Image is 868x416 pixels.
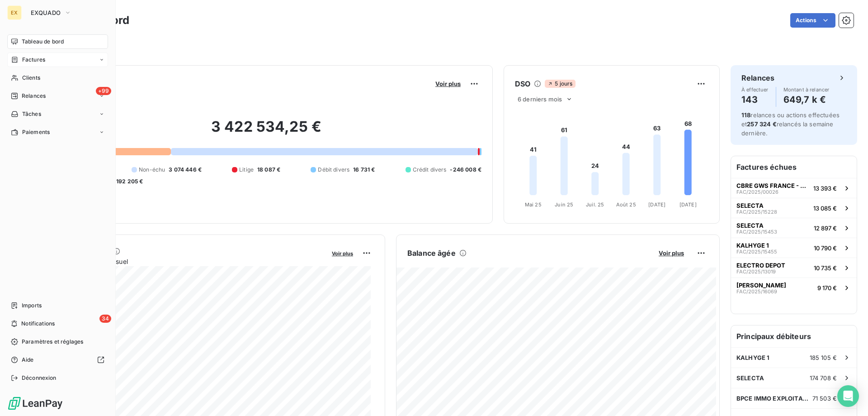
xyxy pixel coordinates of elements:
[353,166,375,174] span: 16 731 €
[7,5,22,20] div: EX
[7,353,108,367] a: Aide
[783,87,830,92] span: Montant à relancer
[586,201,604,208] tspan: Juil. 25
[736,354,769,361] span: KALHYGE 1
[813,185,837,192] span: 13 393 €
[22,38,64,46] span: Tableau de bord
[7,396,63,411] img: Logo LeanPay
[318,166,349,174] span: Débit divers
[113,177,143,186] span: -192 205 €
[731,238,857,258] button: KALHYGE 1FAC/2025/1545510 790 €
[22,110,41,118] span: Tâches
[741,87,769,92] span: À effectuer
[731,178,857,198] button: CBRE GWS FRANCE - COURBEVOIEFAC/2025/0002613 393 €
[813,205,837,212] span: 13 085 €
[736,262,785,269] span: ELECTRO DEPOT
[837,385,859,407] div: Open Intercom Messenger
[51,257,325,266] span: Chiffre d'affaires mensuel
[169,166,202,174] span: 3 074 446 €
[736,229,777,234] span: FAC/2025/15453
[22,338,83,346] span: Paramètres et réglages
[790,13,835,28] button: Actions
[736,269,776,274] span: FAC/2025/13019
[741,92,769,107] h4: 143
[731,156,857,178] h6: Factures échues
[616,201,636,208] tspan: Août 25
[736,189,778,195] span: FAC/2025/00026
[413,166,447,174] span: Crédit divers
[21,320,55,328] span: Notifications
[736,209,777,215] span: FAC/2025/15228
[659,249,684,257] span: Voir plus
[814,225,837,232] span: 12 897 €
[99,315,111,323] span: 34
[257,166,280,174] span: 18 087 €
[22,356,34,364] span: Aide
[814,244,837,252] span: 10 790 €
[22,74,40,82] span: Clients
[814,264,837,272] span: 10 735 €
[736,222,764,229] span: SELECTA
[741,111,750,119] span: 118
[332,250,353,257] span: Voir plus
[518,96,562,103] span: 6 derniers mois
[747,120,776,128] span: 257 324 €
[783,92,830,107] h4: 649,7 k €
[31,9,61,16] span: EXQUADO
[731,198,857,218] button: SELECTAFAC/2025/1522813 085 €
[239,166,254,174] span: Litige
[679,201,697,208] tspan: [DATE]
[810,374,837,382] span: 174 708 €
[407,248,456,258] h6: Balance âgée
[22,374,57,382] span: Déconnexion
[736,282,786,289] span: [PERSON_NAME]
[435,80,461,87] span: Voir plus
[22,56,45,64] span: Factures
[736,395,812,402] span: BPCE IMMO EXPLOITATION
[22,301,42,310] span: Imports
[736,249,777,254] span: FAC/2025/15455
[731,258,857,277] button: ELECTRO DEPOTFAC/2025/1301910 735 €
[736,289,777,294] span: FAC/2025/16069
[51,118,481,145] h2: 3 422 534,25 €
[731,325,857,347] h6: Principaux débiteurs
[433,80,463,88] button: Voir plus
[810,354,837,361] span: 185 105 €
[22,128,50,136] span: Paiements
[139,166,165,174] span: Non-échu
[741,72,774,83] h6: Relances
[450,166,481,174] span: -246 008 €
[555,201,573,208] tspan: Juin 25
[812,395,837,402] span: 71 503 €
[545,80,575,88] span: 5 jours
[817,284,837,292] span: 9 170 €
[731,277,857,297] button: [PERSON_NAME]FAC/2025/160699 170 €
[329,249,356,257] button: Voir plus
[22,92,46,100] span: Relances
[736,374,764,382] span: SELECTA
[741,111,840,137] span: relances ou actions effectuées et relancés la semaine dernière.
[736,242,769,249] span: KALHYGE 1
[736,182,810,189] span: CBRE GWS FRANCE - COURBEVOIE
[525,201,542,208] tspan: Mai 25
[656,249,687,257] button: Voir plus
[515,78,530,89] h6: DSO
[96,87,111,95] span: +99
[648,201,665,208] tspan: [DATE]
[731,218,857,238] button: SELECTAFAC/2025/1545312 897 €
[736,202,764,209] span: SELECTA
